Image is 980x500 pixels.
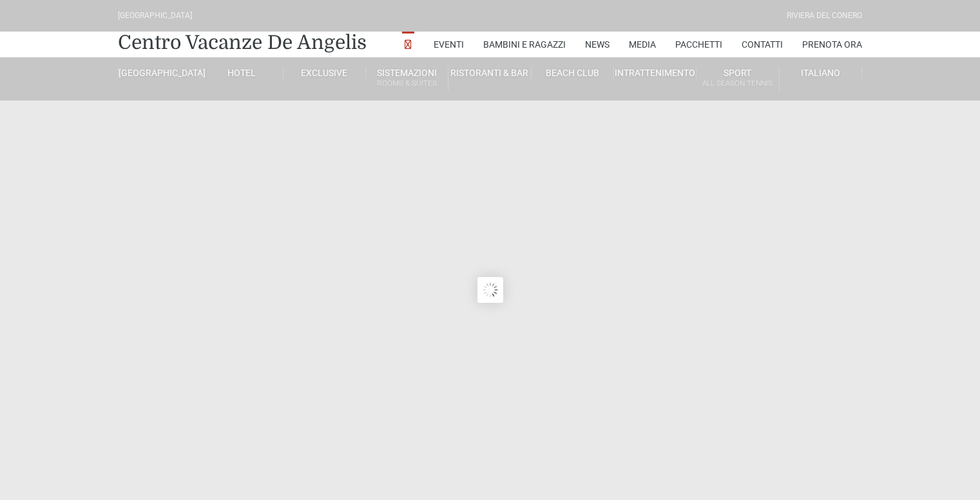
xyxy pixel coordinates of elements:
small: All Season Tennis [697,77,778,90]
a: Intrattenimento [614,67,697,79]
div: [GEOGRAPHIC_DATA] [118,10,192,22]
a: Media [629,32,656,57]
small: Rooms & Suites [366,77,448,90]
a: News [585,32,610,57]
a: [GEOGRAPHIC_DATA] [118,67,200,79]
a: SportAll Season Tennis [697,67,779,91]
a: Hotel [200,67,283,79]
a: Eventi [434,32,464,57]
div: Riviera Del Conero [787,10,862,22]
a: Pacchetti [675,32,722,57]
a: Contatti [742,32,783,57]
a: Italiano [780,67,862,79]
a: Exclusive [283,67,366,79]
a: Bambini e Ragazzi [483,32,566,57]
a: Prenota Ora [802,32,862,57]
a: SistemazioniRooms & Suites [366,67,448,91]
a: Centro Vacanze De Angelis [118,30,367,55]
span: Italiano [801,68,840,78]
a: Beach Club [532,67,614,79]
a: Ristoranti & Bar [448,67,531,79]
